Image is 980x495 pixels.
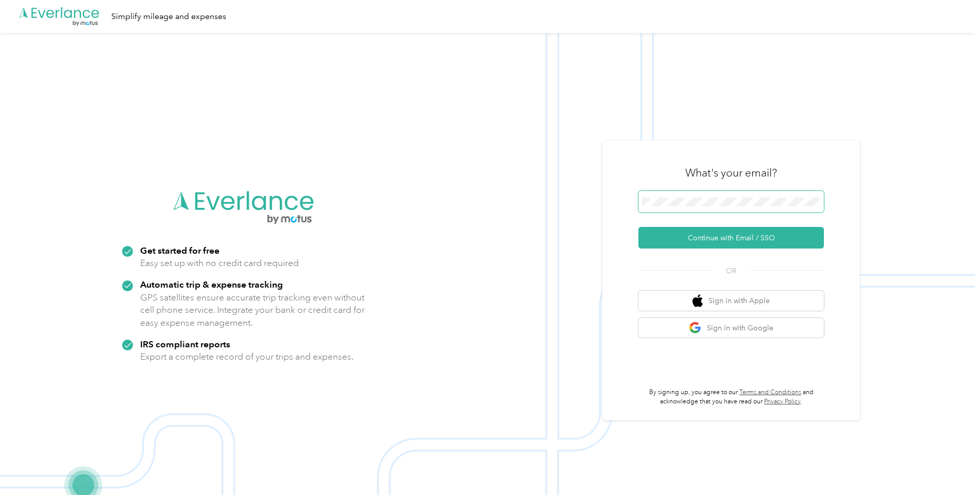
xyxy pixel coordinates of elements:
[638,291,824,311] button: apple logoSign in with Apple
[685,166,777,180] h3: What's your email?
[140,339,230,349] strong: IRS compliant reports
[692,294,703,307] img: apple logo
[140,257,299,270] p: Easy set up with no credit card required
[140,350,353,363] p: Export a complete record of your trips and expenses.
[689,322,702,334] img: google logo
[713,266,749,276] span: OR
[638,227,824,249] button: Continue with Email / SSO
[739,388,801,396] a: Terms and Conditions
[764,398,801,405] a: Privacy Policy
[111,10,226,23] div: Simplify mileage and expenses
[638,318,824,338] button: google logoSign in with Google
[140,291,365,329] p: GPS satellites ensure accurate trip tracking even without cell phone service. Integrate your bank...
[140,245,219,256] strong: Get started for free
[140,279,283,290] strong: Automatic trip & expense tracking
[638,388,824,406] p: By signing up, you agree to our and acknowledge that you have read our .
